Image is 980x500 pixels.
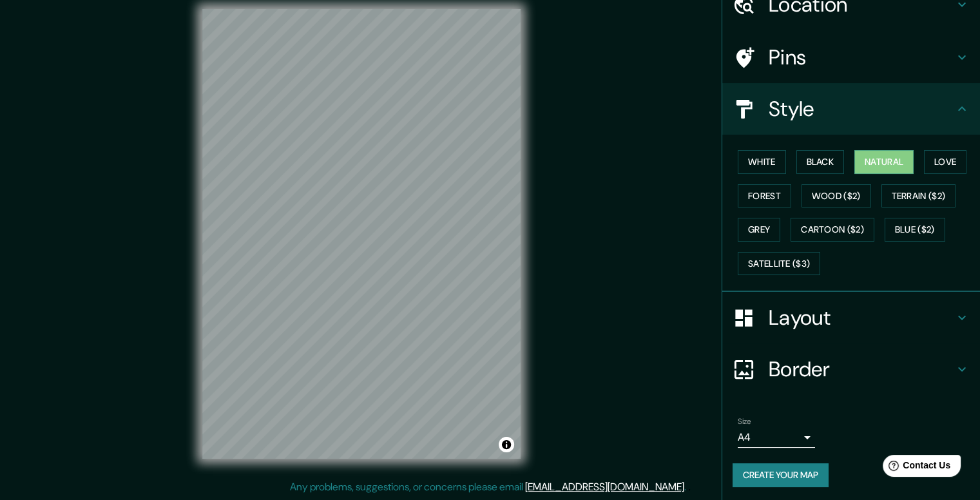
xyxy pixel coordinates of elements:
[202,9,521,459] canvas: Map
[865,450,966,486] iframe: Help widget launcher
[722,83,980,135] div: Style
[738,252,820,276] button: Satellite ($3)
[791,218,874,242] button: Cartoon ($2)
[722,292,980,343] div: Layout
[722,343,980,395] div: Border
[854,150,914,174] button: Natural
[769,356,954,382] h4: Border
[802,184,871,208] button: Wood ($2)
[885,218,945,242] button: Blue ($2)
[769,96,954,122] h4: Style
[881,184,956,208] button: Terrain ($2)
[738,218,780,242] button: Grey
[525,480,684,494] a: [EMAIL_ADDRESS][DOMAIN_NAME]
[796,150,845,174] button: Black
[738,427,815,448] div: A4
[738,184,791,208] button: Forest
[290,479,686,495] p: Any problems, suggestions, or concerns please email .
[769,305,954,331] h4: Layout
[769,44,954,70] h4: Pins
[686,479,688,495] div: .
[688,479,691,495] div: .
[722,32,980,83] div: Pins
[738,416,751,427] label: Size
[499,437,514,452] button: Toggle attribution
[924,150,966,174] button: Love
[733,463,829,487] button: Create your map
[738,150,786,174] button: White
